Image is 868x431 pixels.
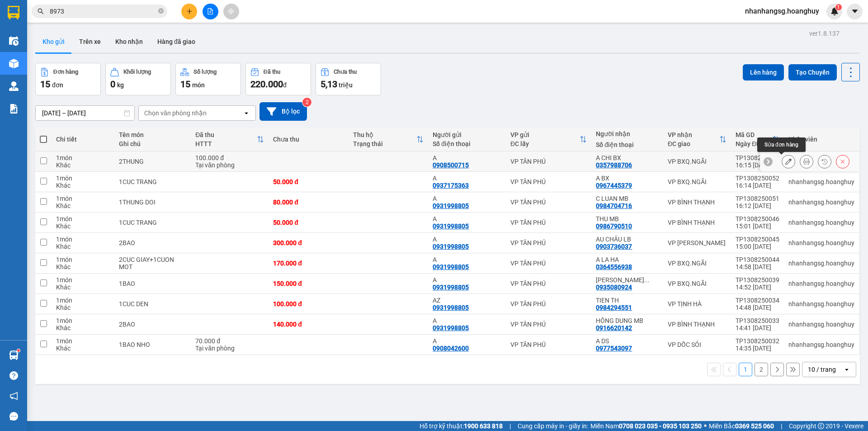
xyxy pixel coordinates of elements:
div: VP TÂN PHÚ [510,199,587,206]
div: VP TÂN PHÚ [510,321,587,328]
span: notification [9,392,18,400]
div: 14:41 [DATE] [736,324,779,332]
span: kg [117,81,124,89]
div: TP1308250033 [736,317,779,324]
button: 1 [739,363,752,376]
span: Miền Bắc [709,421,774,431]
div: A [433,337,501,345]
b: 2THUNG [122,22,165,34]
div: Khác [56,223,109,230]
div: 0908500715 [433,161,469,169]
button: Đơn hàng15đơn [35,63,101,95]
div: A [433,256,501,263]
button: Chưa thu5,13 triệu [316,63,381,95]
span: : [109,59,152,67]
div: 0984294551 [596,304,632,311]
div: Số điện thoại [596,141,659,148]
div: nhanhangsg.hoanghuy [788,239,854,246]
div: 14:58 [DATE] [736,263,779,270]
span: 1 [837,4,840,10]
span: 5,13 [321,79,337,90]
div: 0931998805 [433,202,469,209]
strong: 0369 525 060 [735,422,774,430]
li: VP Gửi: [3,60,65,77]
div: Chi tiết [56,136,109,143]
img: warehouse-icon [9,350,19,360]
button: Khối lượng0kg [105,63,171,95]
div: 300.000 đ [273,239,344,246]
div: 0931998805 [433,223,469,230]
div: nhanhangsg.hoanghuy [788,199,854,206]
div: Nhân viên [788,136,854,143]
div: Đã thu [195,131,257,138]
div: 1 món [56,215,109,223]
div: A [433,236,501,243]
div: VP TÂN PHÚ [510,219,587,226]
div: AZ [433,297,501,304]
div: 2THUNG [119,158,187,165]
div: 15:00 [DATE] [736,243,779,250]
img: icon-new-feature [830,7,839,15]
div: 1BAO NHO [119,341,187,348]
b: VP BXQ.NGÃI [120,5,187,17]
button: aim [223,4,239,19]
div: Chưa thu [273,136,344,143]
li: Tên hàng: [90,20,152,37]
button: Hàng đã giao [150,31,203,52]
sup: 1 [835,4,842,10]
div: Khác [56,284,109,291]
div: Tên món [119,131,187,138]
div: A BX [596,175,659,182]
div: 50.000 đ [273,178,344,185]
div: 1BAO [119,280,187,287]
div: 80.000 đ [273,199,344,206]
img: warehouse-icon [9,36,19,46]
div: 1 món [56,297,109,304]
div: 2CUC GIAY+1CUON MOT [119,256,187,270]
div: Khác [56,202,109,209]
div: 15:01 [DATE] [736,223,779,230]
div: VP nhận [668,131,719,138]
th: Toggle SortBy [191,128,269,152]
div: VP TÂN PHÚ [510,260,587,267]
th: Toggle SortBy [731,128,784,152]
div: 0967445379 [596,182,632,189]
div: 1CUC TRANG [119,178,187,185]
div: 1 món [56,154,109,161]
div: nhanhangsg.hoanghuy [788,219,854,226]
div: VP BXQ.NGÃI [668,158,726,165]
div: TP1308250053 [736,154,779,161]
div: A [433,276,501,284]
div: 2BAO [119,321,187,328]
div: 0977543097 [596,345,632,352]
b: 100.000 [111,56,152,68]
div: VP [PERSON_NAME] [668,239,726,246]
div: C LUAN MB [596,195,659,202]
div: Khác [56,243,109,250]
button: Trên xe [72,31,108,52]
div: VP BXQ.NGÃI [668,178,726,185]
svg: open [843,366,850,373]
span: Hỗ trợ kỹ thuật: [420,421,503,431]
button: Tạo Chuyến [788,64,837,81]
div: TP1308250046 [736,215,779,223]
div: VP TÂN PHÚ [510,158,587,165]
div: nhanhangsg.hoanghuy [788,300,854,308]
button: Kho nhận [108,31,150,52]
span: ... [644,276,650,284]
div: 1 món [56,236,109,243]
sup: 2 [302,98,311,107]
img: warehouse-icon [9,59,19,68]
div: VP TÂN PHÚ [510,300,587,308]
div: TP1308250032 [736,337,779,345]
div: nhanhangsg.hoanghuy [788,280,854,287]
div: HÔNG DUNG MB [596,317,659,324]
div: Số điện thoại [433,140,501,147]
div: 16:14 [DATE] [736,182,779,189]
div: 140.000 đ [273,321,344,328]
span: nhanhangsg.hoanghuy [738,5,826,17]
div: TP1308250045 [736,236,779,243]
button: Đã thu220.000đ [245,63,311,95]
span: copyright [818,423,824,429]
div: 170.000 đ [273,260,344,267]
